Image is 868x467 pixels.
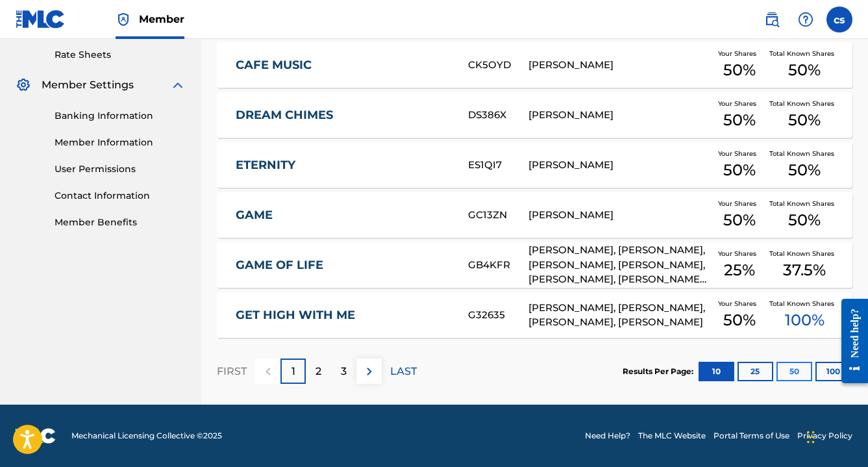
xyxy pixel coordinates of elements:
a: GAME OF LIFE [236,258,451,273]
div: [PERSON_NAME] [528,58,710,73]
span: Your Shares [718,99,762,108]
span: 50 % [788,158,821,182]
div: [PERSON_NAME], [PERSON_NAME], [PERSON_NAME], [PERSON_NAME], [PERSON_NAME], [PERSON_NAME], [PERSON... [528,243,710,287]
iframe: Chat Widget [803,405,868,467]
span: 50 % [723,208,756,232]
span: Mechanical Licensing Collective © 2025 [71,430,222,442]
div: [PERSON_NAME], [PERSON_NAME], [PERSON_NAME], [PERSON_NAME] [528,301,710,330]
a: Member Information [55,136,186,149]
span: 50 % [788,108,821,132]
a: ETERNITY [236,158,451,173]
span: Your Shares [718,199,762,208]
a: Banking Information [55,109,186,123]
button: 25 [738,362,773,381]
img: search [764,12,780,27]
div: [PERSON_NAME] [528,208,710,223]
p: LAST [390,364,417,379]
div: Drag [807,418,815,457]
button: 100 [815,362,851,381]
span: 25 % [724,259,755,282]
div: [PERSON_NAME] [528,108,710,123]
img: Top Rightsholder [116,12,131,27]
span: Your Shares [718,49,762,58]
div: CK5OYD [468,58,528,73]
a: Portal Terms of Use [713,430,789,442]
p: 2 [316,364,321,379]
button: 50 [776,362,812,381]
span: Total Known Shares [769,149,839,158]
a: GAME [236,208,451,223]
span: Total Known Shares [769,199,839,208]
span: 50 % [788,208,821,232]
p: 1 [291,364,295,379]
a: Contact Information [55,189,186,203]
img: Member Settings [16,77,31,93]
span: Member [139,12,184,27]
p: 3 [341,364,347,379]
span: Total Known Shares [769,99,839,108]
a: Member Benefits [55,216,186,229]
span: 50 % [723,309,756,332]
span: Your Shares [718,299,762,309]
p: FIRST [217,364,247,379]
a: Rate Sheets [55,48,186,62]
a: The MLC Website [638,430,706,442]
div: [PERSON_NAME] [528,158,710,173]
span: 50 % [723,158,756,182]
img: right [362,364,377,379]
img: help [798,12,813,27]
span: Member Settings [42,77,134,93]
span: Your Shares [718,149,762,158]
div: DS386X [468,108,528,123]
span: Total Known Shares [769,249,839,259]
span: Your Shares [718,249,762,259]
span: 100 % [785,309,825,332]
button: 10 [699,362,734,381]
a: Need Help? [585,430,630,442]
a: Privacy Policy [797,430,852,442]
img: logo [16,428,56,444]
a: CAFE MUSIC [236,58,451,73]
span: Total Known Shares [769,49,839,58]
a: DREAM CHIMES [236,108,451,123]
span: 50 % [788,58,821,82]
div: GB4KFR [468,258,528,273]
div: GC13ZN [468,208,528,223]
div: G32635 [468,308,528,323]
div: User Menu [826,6,852,32]
a: User Permissions [55,162,186,176]
a: GET HIGH WITH ME [236,308,451,323]
a: Public Search [759,6,785,32]
span: 50 % [723,58,756,82]
div: Help [793,6,819,32]
p: Results Per Page: [623,366,697,377]
div: ES1QI7 [468,158,528,173]
span: 50 % [723,108,756,132]
span: Total Known Shares [769,299,839,309]
img: expand [170,77,186,93]
img: MLC Logo [16,10,66,29]
iframe: Resource Center [832,288,868,395]
span: 37.5 % [783,259,826,282]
